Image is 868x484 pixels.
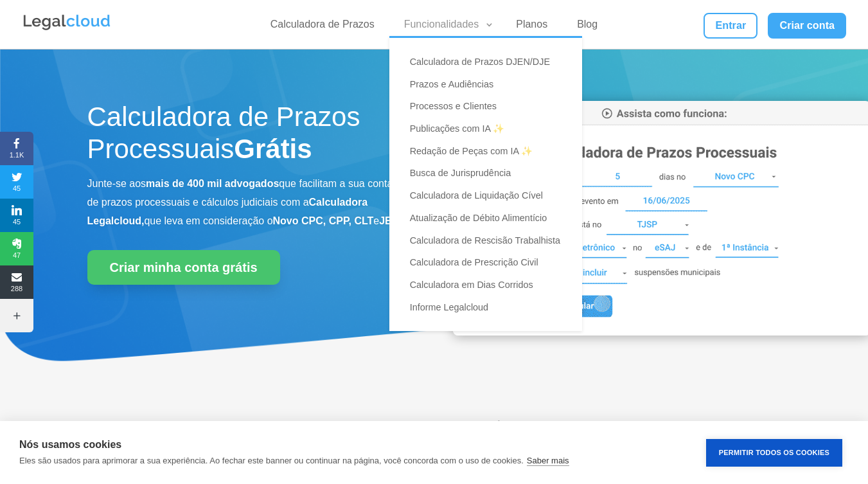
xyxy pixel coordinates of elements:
[263,18,382,37] a: Calculadora de Prazos
[273,215,374,226] b: Novo CPC, CPP, CLT
[87,418,781,433] p: PROFISSIONAIS DOS MAIORES ESCRITÓRIOS UTILIZAM
[396,18,495,37] a: Funcionalidades
[87,197,368,226] b: Calculadora Legalcloud,
[146,178,279,189] b: mais de 400 mil advogados
[402,229,582,252] a: Calculadora de Rescisão Trabalhista
[527,456,569,466] a: Saber mais
[768,13,846,39] a: Criar conta
[87,101,415,172] h1: Calculadora de Prazos Processuais
[402,184,582,207] a: Calculadora de Liquidação Cível
[402,95,582,118] a: Processos e Clientes
[22,23,112,34] a: Logo da Legalcloud
[402,251,582,274] a: Calculadora de Prescrição Civil
[402,118,582,140] a: Publicações com IA ✨
[379,215,402,226] b: JEC.
[87,250,280,285] a: Criar minha conta grátis
[706,439,842,467] button: Permitir Todos os Cookies
[569,18,605,37] a: Blog
[402,140,582,163] a: Redação de Peças com IA ✨
[402,296,582,319] a: Informe Legalcloud
[704,13,757,39] a: Entrar
[22,13,112,32] img: Legalcloud Logo
[19,439,121,450] strong: Nós usamos cookies
[402,207,582,229] a: Atualização de Débito Alimentício
[402,162,582,184] a: Busca de Jurisprudência
[402,73,582,96] a: Prazos e Audiências
[508,18,555,37] a: Planos
[402,51,582,73] a: Calculadora de Prazos DJEN/DJE
[87,175,415,230] p: Junte-se aos que facilitam a sua contagem de prazos processuais e cálculos judiciais com a que le...
[234,134,312,164] strong: Grátis
[19,456,524,465] p: Eles são usados para aprimorar a sua experiência. Ao fechar este banner ou continuar na página, v...
[402,274,582,296] a: Calculadora em Dias Corridos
